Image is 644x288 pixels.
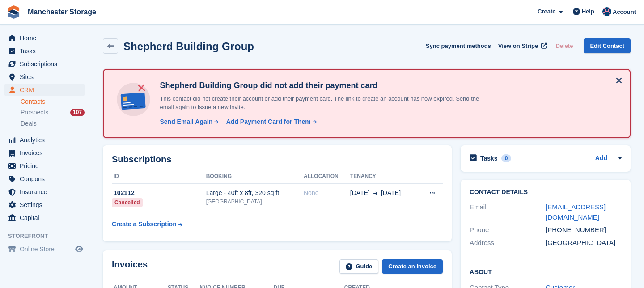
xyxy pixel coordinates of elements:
[4,32,85,44] a: menu
[350,188,370,198] span: [DATE]
[4,58,85,70] a: menu
[382,259,443,274] a: Create an Invoice
[20,186,73,198] span: Insurance
[339,259,379,274] a: Guide
[20,243,73,255] span: Online Store
[123,40,254,52] h2: Shepherd Building Group
[595,153,607,164] a: Add
[4,186,85,198] a: menu
[74,244,85,254] a: Preview store
[4,134,85,146] a: menu
[112,198,143,207] div: Cancelled
[538,7,555,16] span: Create
[470,225,546,235] div: Phone
[20,32,73,44] span: Home
[114,80,153,119] img: no-card-linked-e7822e413c904bf8b177c4d89f31251c4716f9871600ec3ca5bfc59e148c83f4.svg
[480,154,498,162] h2: Tasks
[470,202,546,222] div: Email
[498,42,538,51] span: View on Stripe
[20,160,73,172] span: Pricing
[546,225,622,235] div: [PHONE_NUMBER]
[20,84,73,96] span: CRM
[495,38,549,53] a: View on Stripe
[4,199,85,211] a: menu
[156,80,491,91] h4: Shepherd Building Group did not add their payment card
[112,154,443,165] h2: Subscriptions
[304,188,350,198] div: None
[613,8,636,17] span: Account
[226,117,311,127] div: Add Payment Card for Them
[112,259,148,274] h2: Invoices
[160,117,212,127] div: Send Email Again
[112,169,206,184] th: ID
[21,119,85,128] a: Deals
[206,198,304,206] div: [GEOGRAPHIC_DATA]
[20,71,73,83] span: Sites
[470,189,622,196] h2: Contact Details
[470,267,622,276] h2: About
[206,169,304,184] th: Booking
[21,108,48,117] span: Prospects
[4,212,85,224] a: menu
[20,134,73,146] span: Analytics
[156,94,491,112] p: This contact did not create their account or add their payment card. The link to create an accoun...
[426,38,491,53] button: Sync payment methods
[350,169,418,184] th: Tenancy
[21,119,37,128] span: Deals
[20,147,73,159] span: Invoices
[4,173,85,185] a: menu
[546,238,622,248] div: [GEOGRAPHIC_DATA]
[4,45,85,57] a: menu
[381,188,401,198] span: [DATE]
[582,7,594,16] span: Help
[304,169,350,184] th: Allocation
[20,58,73,70] span: Subscriptions
[70,109,85,116] div: 107
[4,160,85,172] a: menu
[21,108,85,117] a: Prospects 107
[4,71,85,83] a: menu
[223,117,318,127] a: Add Payment Card for Them
[24,4,100,19] a: Manchester Storage
[8,232,89,241] span: Storefront
[20,45,73,57] span: Tasks
[20,199,73,211] span: Settings
[20,173,73,185] span: Coupons
[584,38,631,53] a: Edit Contact
[206,188,304,198] div: Large - 40ft x 8ft, 320 sq ft
[4,243,85,255] a: menu
[21,97,85,106] a: Contacts
[546,203,606,221] a: [EMAIL_ADDRESS][DOMAIN_NAME]
[552,38,576,53] button: Delete
[112,216,182,233] a: Create a Subscription
[112,188,206,198] div: 102112
[7,5,21,19] img: stora-icon-8386f47178a22dfd0bd8f6a31ec36ba5ce8667c1dd55bd0f319d3a0aa187defe.svg
[20,212,73,224] span: Capital
[4,147,85,159] a: menu
[470,238,546,248] div: Address
[501,154,512,162] div: 0
[112,220,177,229] div: Create a Subscription
[4,84,85,96] a: menu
